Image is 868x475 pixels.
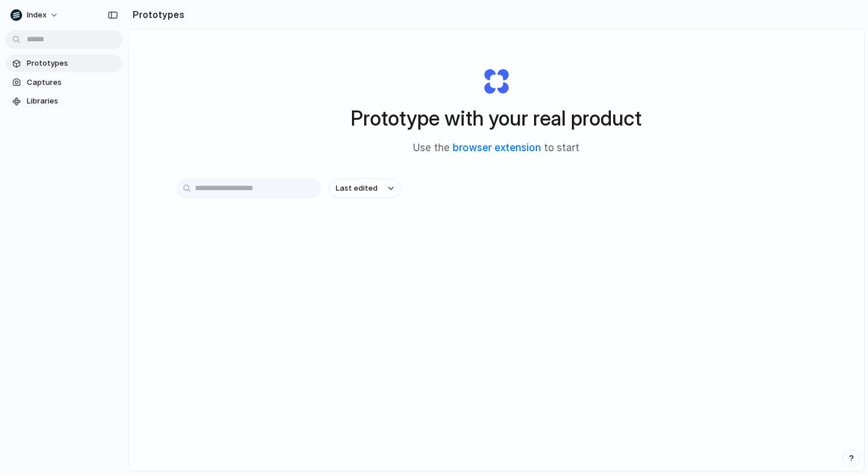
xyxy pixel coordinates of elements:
span: Last edited [336,183,378,194]
h1: Prototype with your real product [351,103,642,134]
h2: Prototypes [128,8,184,22]
span: Captures [27,77,118,88]
button: Last edited [329,178,401,198]
a: browser extension [453,142,541,153]
span: Index [27,9,47,21]
span: Prototypes [27,58,118,69]
a: Libraries [6,92,122,110]
span: Use the to start [413,141,579,156]
a: Prototypes [6,55,122,72]
a: Captures [6,74,122,91]
span: Libraries [27,95,118,107]
button: Index [6,6,65,24]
